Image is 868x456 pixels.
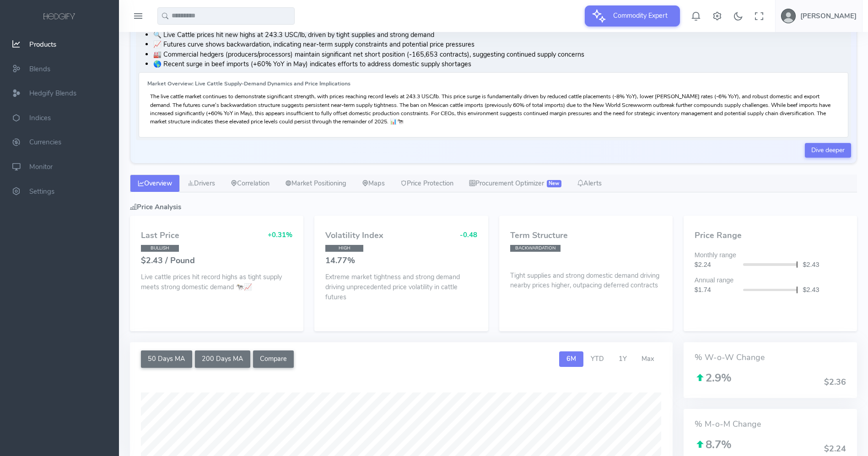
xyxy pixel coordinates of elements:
img: user-image [781,9,796,23]
span: Settings [29,187,54,196]
span: Commodity Expert [608,5,673,26]
div: Monthly range [689,250,852,260]
h4: Term Structure [510,231,662,240]
li: 🏭 Commercial hedgers (producers/processors) maintain significant net short position (-165,653 con... [153,50,848,60]
span: -0.48 [460,230,477,239]
h4: $2.36 [824,378,846,387]
p: Extreme market tightness and strong demand driving unprecedented price volatility in cattle futures [325,272,477,302]
h5: [PERSON_NAME] [800,12,857,20]
li: 📈 Futures curve shows backwardation, indicating near-term supply constraints and potential price ... [153,40,848,50]
h4: $2.24 [824,445,846,454]
span: +0.31% [268,230,292,239]
span: Max [642,354,654,363]
div: $2.24 [689,260,743,270]
h4: Price Range [695,231,846,240]
span: BULLISH [141,245,179,252]
a: Dive deeper [805,143,851,158]
span: YTD [591,354,604,363]
span: Indices [29,113,51,122]
span: 2.9% [695,371,732,385]
a: Procurement Optimizer [461,175,569,193]
a: Maps [354,175,393,193]
div: $1.74 [689,285,743,295]
li: 🔍 Live Cattle prices hit new highs at 243.3 USC/lb, driven by tight supplies and strong demand [153,30,848,40]
p: Live cattle prices hit record highs as tight supply meets strong domestic demand 🐄📈 [141,272,292,292]
div: $2.43 [798,260,852,270]
h4: % M-o-M Change [695,420,846,429]
h4: Last Price [141,231,179,240]
a: Market Positioning [277,175,354,193]
div: Annual range [689,276,852,286]
span: Products [29,40,56,49]
img: logo [42,12,77,22]
span: Monitor [29,162,53,171]
button: 50 Days MA [141,350,192,368]
a: Commodity Expert [585,11,680,20]
a: Overview [130,175,180,193]
h6: Market Overview: Live Cattle Supply-Demand Dynamics and Price Implications [147,81,840,87]
p: Tight supplies and strong domestic demand driving nearby prices higher, outpacing deferred contracts [510,268,662,291]
h4: 14.77% [325,256,477,265]
a: Price Protection [393,175,461,193]
button: Commodity Expert [585,5,680,27]
span: 1Y [619,354,627,363]
span: 6M [566,354,576,363]
p: The live cattle market continues to demonstrate significant strength, with prices reaching record... [150,92,837,126]
span: Blends [29,64,50,74]
h4: Volatility Index [325,231,383,240]
button: Compare [253,350,294,368]
li: 🌎 Recent surge in beef imports (+60% YoY in May) indicates efforts to address domestic supply sho... [153,59,848,69]
h4: $2.43 / Pound [141,256,292,265]
span: HIGH [325,245,363,252]
span: BACKWARDATION [510,245,561,252]
div: $2.43 [798,285,852,295]
a: Correlation [223,175,277,193]
h5: Price Analysis [130,203,857,211]
span: Hedgify Blends [29,89,76,98]
a: Alerts [569,175,609,193]
button: 200 Days MA [195,350,250,368]
h4: % W-o-W Change [695,353,846,362]
span: 8.7% [695,437,732,452]
span: Currencies [29,138,61,147]
span: New [547,180,561,187]
a: Drivers [180,175,223,193]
